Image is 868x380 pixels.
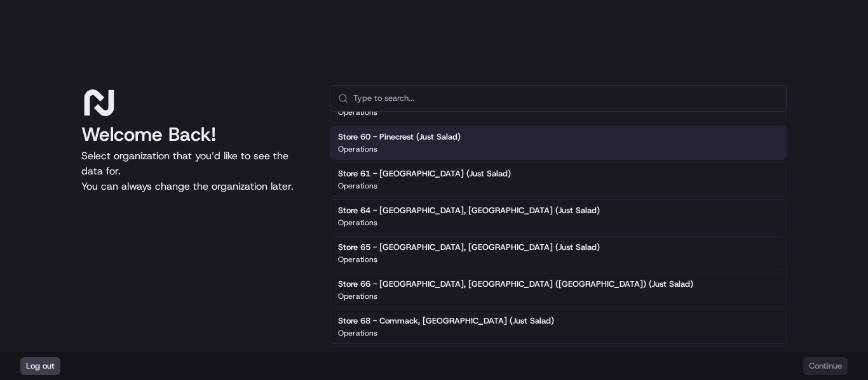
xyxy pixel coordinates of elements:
h1: Welcome Back! [81,123,309,146]
p: Operations [338,218,377,228]
p: Operations [338,254,377,265]
input: Type to search... [353,86,778,111]
p: Operations [338,107,377,117]
h2: Store 68 - Commack, [GEOGRAPHIC_DATA] (Just Salad) [338,315,554,327]
button: Log out [20,357,60,375]
h2: Store 64 - [GEOGRAPHIC_DATA], [GEOGRAPHIC_DATA] (Just Salad) [338,205,600,216]
h2: Store 61 - [GEOGRAPHIC_DATA] (Just Salad) [338,168,511,180]
h2: Store 66 - [GEOGRAPHIC_DATA], [GEOGRAPHIC_DATA] ([GEOGRAPHIC_DATA]) (Just Salad) [338,278,693,290]
p: Select organization that you’d like to see the data for. You can always change the organization l... [81,148,309,194]
h2: Store 65 - [GEOGRAPHIC_DATA], [GEOGRAPHIC_DATA] (Just Salad) [338,242,600,253]
p: Operations [338,328,377,338]
p: Operations [338,181,377,191]
p: Operations [338,291,377,301]
p: Operations [338,144,377,154]
h2: Store 60 - Pinecrest (Just Salad) [338,131,461,143]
